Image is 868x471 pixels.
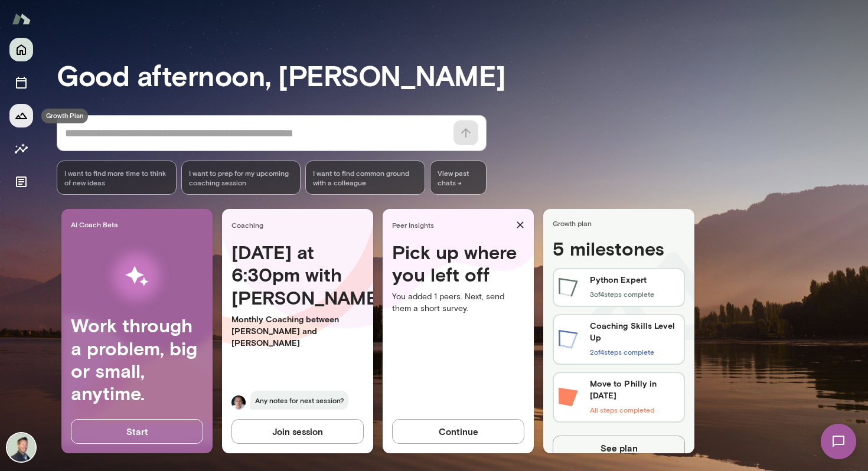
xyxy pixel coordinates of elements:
[57,58,868,91] h3: Good afternoon, [PERSON_NAME]
[590,274,654,286] h6: Python Expert
[71,314,203,405] h4: Work through a problem, big or small, anytime.
[590,378,679,401] h6: Move to Philly in [DATE]
[392,291,524,315] p: You added 1 peers. Next, send them a short survey.
[12,8,31,30] img: Mento
[231,220,368,230] span: Coaching
[590,405,654,414] span: All steps completed
[590,348,654,356] span: 2 of 4 steps complete
[9,104,33,127] button: Growth Plan
[430,161,487,195] span: View past chats ->
[71,419,203,444] button: Start
[305,161,425,195] div: I want to find common ground with a colleague
[64,168,169,187] span: I want to find more time to think of new ideas
[392,419,524,444] button: Continue
[84,239,190,314] img: AI Workflows
[553,218,690,228] span: Growth plan
[231,419,364,444] button: Join session
[553,436,685,460] button: See plan
[41,109,88,123] div: Growth Plan
[590,320,679,344] h6: Coaching Skills Level Up
[590,290,654,298] span: 3 of 4 steps complete
[9,170,33,194] button: Documents
[57,161,177,195] div: I want to find more time to think of new ideas
[313,168,417,187] span: I want to find common ground with a colleague
[392,241,524,286] h4: Pick up where you left off
[231,313,364,349] p: Monthly Coaching between [PERSON_NAME] and [PERSON_NAME]
[7,433,35,462] img: Brian Lawrence
[9,137,33,161] button: Insights
[189,168,293,187] span: I want to prep for my upcoming coaching session
[181,161,301,195] div: I want to prep for my upcoming coaching session
[231,241,364,309] h4: [DATE] at 6:30pm with [PERSON_NAME]
[9,38,33,61] button: Home
[392,220,511,230] span: Peer Insights
[9,71,33,94] button: Sessions
[71,220,208,229] span: AI Coach Beta
[231,395,246,410] img: Mike
[250,391,348,410] span: Any notes for next session?
[553,237,685,264] h4: 5 milestones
